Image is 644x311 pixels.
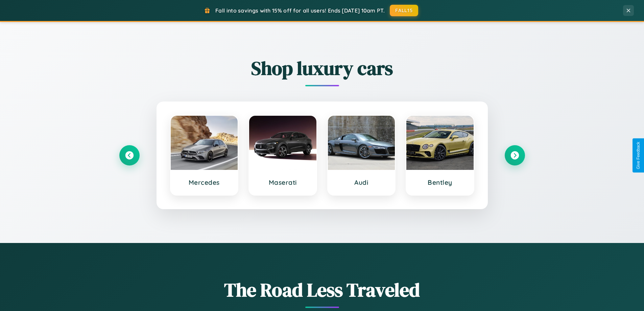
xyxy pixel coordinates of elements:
[215,7,385,14] span: Fall into savings with 15% off for all users! Ends [DATE] 10am PT.
[636,142,641,169] div: Give Feedback
[256,178,310,186] h3: Maserati
[390,5,418,16] button: FALL15
[335,178,388,186] h3: Audi
[119,277,525,303] h1: The Road Less Traveled
[177,178,231,186] h3: Mercedes
[413,178,467,186] h3: Bentley
[119,55,525,81] h2: Shop luxury cars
